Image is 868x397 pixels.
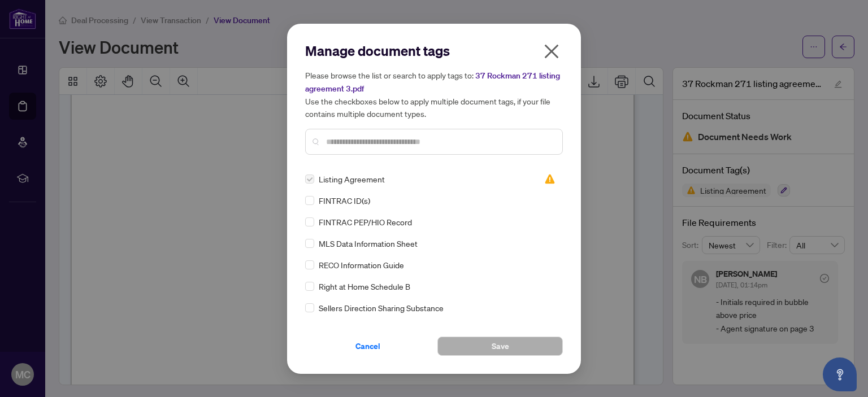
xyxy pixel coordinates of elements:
h5: Please browse the list or search to apply tags to: Use the checkboxes below to apply multiple doc... [305,69,563,120]
button: Cancel [305,337,431,356]
span: Right at Home Schedule B [319,280,410,293]
span: close [542,42,561,60]
span: Sellers Direction Sharing Substance [319,302,444,314]
span: Listing Agreement [319,173,385,185]
span: 37 Rockman 271 listing agreement 3.pdf [305,71,560,94]
span: Cancel [355,337,380,355]
span: Needs Work [544,173,555,185]
span: FINTRAC PEP/HIO Record [319,216,412,228]
span: MLS Data Information Sheet [319,237,418,250]
h2: Manage document tags [305,42,563,60]
span: RECO Information Guide [319,259,404,271]
button: Save [437,337,563,356]
img: status [544,173,555,185]
span: FINTRAC ID(s) [319,194,370,207]
button: Open asap [823,357,857,391]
